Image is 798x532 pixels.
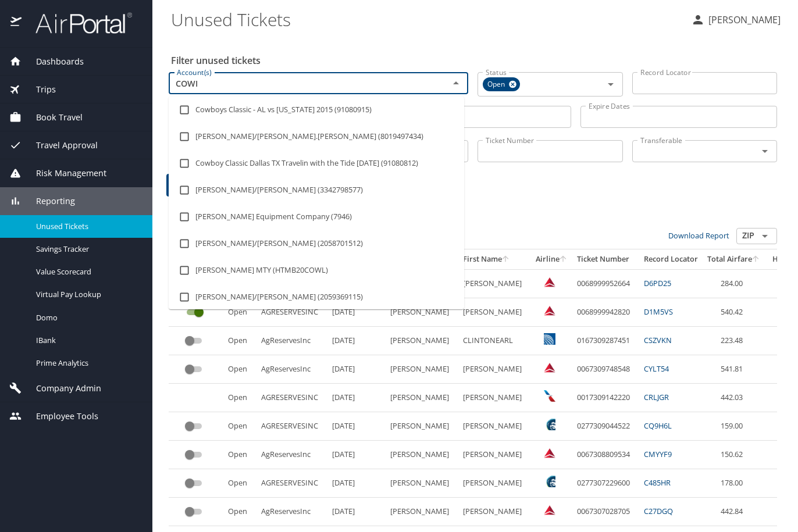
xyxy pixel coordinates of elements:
[757,143,773,159] button: Open
[639,249,703,269] th: Record Locator
[327,355,386,384] td: [DATE]
[169,177,464,203] li: [PERSON_NAME]/[PERSON_NAME] (3342798577)
[458,249,531,269] th: First Name
[36,335,138,346] span: IBank
[483,78,512,91] span: Open
[327,441,386,469] td: [DATE]
[386,498,458,526] td: [PERSON_NAME]
[166,174,205,197] button: Filter
[22,195,75,208] span: Reporting
[171,1,682,37] h1: Unused Tickets
[223,498,256,526] td: Open
[36,358,138,369] span: Prime Analytics
[223,441,256,469] td: Open
[256,327,327,355] td: AgReservesInc
[327,498,386,526] td: [DATE]
[544,476,555,487] img: Alaska Airlines
[458,498,531,526] td: [PERSON_NAME]
[560,256,568,263] button: sort
[458,441,531,469] td: [PERSON_NAME]
[458,269,531,298] td: [PERSON_NAME]
[169,97,464,123] li: Cowboys Classic - AL vs [US_STATE] 2015 (91080915)
[256,412,327,441] td: AGRESERVESINC
[22,111,83,124] span: Book Travel
[327,412,386,441] td: [DATE]
[223,355,256,384] td: Open
[703,412,765,441] td: 159.00
[752,256,760,263] button: sort
[169,230,464,257] li: [PERSON_NAME]/[PERSON_NAME] (2058701512)
[223,469,256,498] td: Open
[386,384,458,412] td: [PERSON_NAME]
[572,355,639,384] td: 0067309748548
[644,306,673,317] a: D1M5VS
[386,441,458,469] td: [PERSON_NAME]
[703,269,765,298] td: 284.00
[757,228,773,244] button: Open
[572,269,639,298] td: 0068999952664
[22,55,84,68] span: Dashboards
[256,498,327,526] td: AgReservesInc
[169,257,464,284] li: [PERSON_NAME] MTY (HTMB20COWL)
[572,498,639,526] td: 0067307028705
[22,382,101,395] span: Company Admin
[256,298,327,327] td: AGRESERVESINC
[169,123,464,150] li: [PERSON_NAME]/[PERSON_NAME].[PERSON_NAME] (8019497434)
[572,298,639,327] td: 0068999942820
[544,390,555,402] img: American Airlines
[171,51,779,70] h2: Filter unused tickets
[544,305,555,316] img: Delta Airlines
[223,412,256,441] td: Open
[36,289,138,300] span: Virtual Pay Lookup
[256,384,327,412] td: AGRESERVESINC
[23,12,132,34] img: airportal-logo.png
[502,256,510,263] button: sort
[703,355,765,384] td: 541.81
[256,355,327,384] td: AgReservesInc
[703,384,765,412] td: 442.03
[327,327,386,355] td: [DATE]
[544,419,555,430] img: Alaska Airlines
[169,208,777,228] h3: 19 Results
[644,449,672,459] a: CMYYF9
[644,477,671,488] a: C485HR
[703,498,765,526] td: 442.84
[169,203,464,230] li: [PERSON_NAME] Equipment Company (7946)
[644,392,669,402] a: CRLJGR
[458,355,531,384] td: [PERSON_NAME]
[686,9,785,30] button: [PERSON_NAME]
[36,266,138,277] span: Value Scorecard
[544,333,555,345] img: United Airlines
[531,249,572,269] th: Airline
[256,441,327,469] td: AgReservesInc
[703,298,765,327] td: 540.42
[327,384,386,412] td: [DATE]
[36,221,138,232] span: Unused Tickets
[703,327,765,355] td: 223.48
[572,469,639,498] td: 0277307229600
[22,167,106,180] span: Risk Management
[22,83,56,96] span: Trips
[644,278,671,288] a: D6PD25
[644,506,673,516] a: C27DGQ
[703,249,765,269] th: Total Airfare
[668,230,729,241] a: Download Report
[458,298,531,327] td: [PERSON_NAME]
[603,76,619,92] button: Open
[572,441,639,469] td: 0067308809534
[223,384,256,412] td: Open
[223,298,256,327] td: Open
[386,298,458,327] td: [PERSON_NAME]
[703,441,765,469] td: 150.62
[448,75,464,91] button: Close
[458,384,531,412] td: [PERSON_NAME]
[572,327,639,355] td: 0167309287451
[22,410,98,423] span: Employee Tools
[169,284,464,310] li: [PERSON_NAME]/[PERSON_NAME] (2059369115)
[644,335,672,345] a: CSZVKN
[705,13,781,27] p: [PERSON_NAME]
[386,355,458,384] td: [PERSON_NAME]
[544,447,555,459] img: Delta Airlines
[36,312,138,323] span: Domo
[544,362,555,373] img: Delta Airlines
